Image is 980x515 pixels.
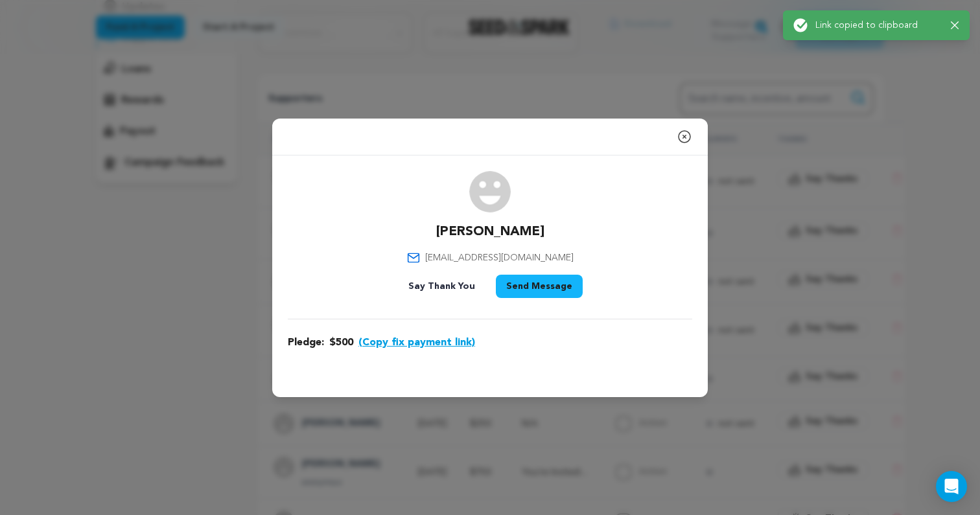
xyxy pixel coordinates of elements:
span: [EMAIL_ADDRESS][DOMAIN_NAME] [425,251,574,264]
p: Link copied to clipboard [815,19,940,32]
p: [PERSON_NAME] [436,223,544,241]
button: Send Message [496,275,583,298]
button: (Copy fix payment link) [358,335,475,350]
span: $500 [329,335,353,350]
div: Open Intercom Messenger [936,471,967,502]
button: Say Thank You [398,275,485,298]
img: user.png [469,171,511,212]
span: Pledge: [288,335,324,350]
